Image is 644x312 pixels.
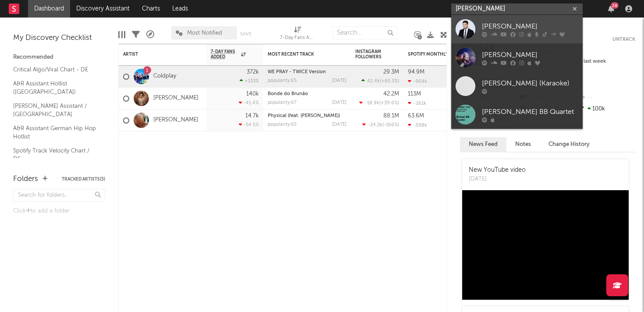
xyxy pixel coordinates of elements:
div: 63.6M [408,113,424,119]
div: Physical (feat. Troye Sivan) [268,113,347,118]
a: [PERSON_NAME] [153,95,198,102]
div: popularity: 65 [268,78,297,83]
div: ( ) [362,122,399,128]
button: Tracked Artists(3) [62,177,105,181]
div: Instagram Followers [355,49,386,60]
a: Coldplay [153,73,176,80]
div: popularity: 65 [268,122,297,127]
div: popularity: 67 [268,100,297,105]
div: [DATE] [332,122,347,127]
a: [PERSON_NAME] [153,117,198,124]
span: -166 % [384,123,398,128]
span: Most Notified [187,30,222,36]
span: +65.5 % [381,79,398,84]
div: 113M [408,91,421,97]
div: +133 % [240,78,259,84]
div: -41.4 % [239,100,259,106]
span: 42.4k [367,79,380,84]
div: -54.5 % [239,122,259,128]
button: News Feed [460,137,506,152]
div: Filters [132,22,140,47]
div: WE PRAY - TWICE Version [268,70,347,74]
button: Notes [506,137,540,152]
div: 7-Day Fans Added (7-Day Fans Added) [280,22,315,47]
div: 100k [577,103,635,115]
a: [PERSON_NAME] Assistant / [GEOGRAPHIC_DATA] [13,101,96,119]
input: Search for artists [451,4,583,14]
div: Edit Columns [118,22,125,47]
a: [PERSON_NAME] [451,43,583,72]
div: [PERSON_NAME] (Karaoke) [482,78,578,89]
div: 42.2M [383,91,399,97]
div: 14.7k [245,113,259,119]
div: 29.3M [383,69,399,75]
a: [PERSON_NAME] (Karaoke) [451,72,583,100]
div: -- [577,92,635,103]
div: Artist [123,52,189,57]
a: Physical (feat. [PERSON_NAME]) [268,113,340,118]
div: Folders [13,174,38,184]
div: Bonde do Brunão [268,92,347,96]
div: ( ) [361,78,399,84]
a: Critical Algo/Viral Chart - DE [13,65,96,74]
button: Save [240,32,251,36]
div: [PERSON_NAME] [482,21,578,32]
div: -954k [408,78,427,84]
input: Search for folders... [13,189,105,202]
div: -598k [408,122,427,128]
span: -18.9k [365,101,379,106]
a: WE PRAY - TWICE Version [268,70,326,74]
span: -24.2k [368,123,382,128]
span: 7-Day Fans Added [211,49,239,60]
button: 28 [608,5,614,12]
a: Spotify Track Velocity Chart / DE [13,146,96,164]
div: 140k [246,91,259,97]
span: +39.6 % [381,101,398,106]
div: 372k [247,69,259,75]
div: My Discovery Checklist [13,33,105,43]
a: [PERSON_NAME] [451,15,583,43]
div: 88.1M [383,113,399,119]
div: 7-Day Fans Added (7-Day Fans Added) [280,33,315,43]
a: A&R Assistant German Hip Hop Hotlist [13,124,96,142]
input: Search... [332,26,398,39]
div: [DATE] [469,175,526,184]
a: A&R Assistant Hotlist ([GEOGRAPHIC_DATA]) [13,79,96,97]
div: [DATE] [332,100,347,105]
div: Recommended [13,52,105,63]
div: [PERSON_NAME] BB Quartet [482,106,578,117]
button: Untrack [612,35,635,44]
div: 94.9M [408,69,425,75]
a: Bonde do Brunão [268,92,308,96]
div: A&R Pipeline [146,22,154,47]
div: [PERSON_NAME] [482,50,578,60]
div: -261k [408,100,426,106]
div: 28 [611,2,619,9]
button: Change History [540,137,598,152]
div: ( ) [359,100,399,106]
div: Most Recent Track [268,52,333,57]
div: [DATE] [332,78,347,83]
div: Click to add a folder. [13,206,105,216]
div: Spotify Monthly Listeners [408,52,474,57]
a: [PERSON_NAME] BB Quartet [451,100,583,129]
div: New YouTube video [469,166,526,175]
